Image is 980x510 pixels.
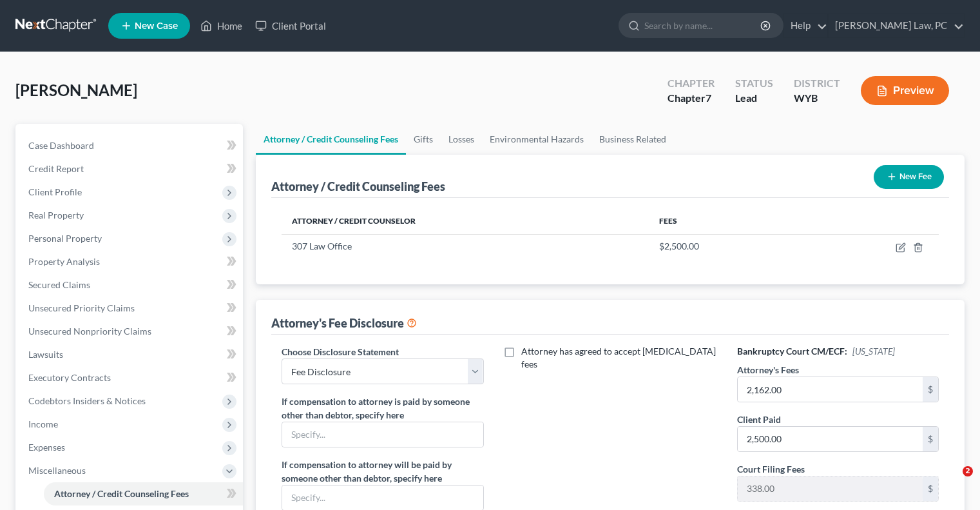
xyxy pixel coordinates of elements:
[18,320,243,343] a: Unsecured Nonpriority Claims
[735,91,773,106] div: Lead
[249,14,332,37] a: Client Portal
[521,346,716,369] span: Attorney has agreed to accept [MEDICAL_DATA] fees
[282,422,483,447] input: Specify...
[668,76,715,91] div: Chapter
[659,240,699,251] span: $2,500.00
[591,124,674,155] a: Business Related
[194,14,249,37] a: Home
[28,256,100,267] span: Property Analysis
[18,343,243,366] a: Lawsuits
[28,326,151,337] span: Unsecured Nonpriority Claims
[923,476,938,501] div: $
[28,395,146,406] span: Codebtors Insiders & Notices
[44,482,243,505] a: Attorney / Credit Counseling Fees
[784,14,827,37] a: Help
[28,279,90,290] span: Secured Claims
[737,363,799,377] label: Attorney's Fees
[738,476,923,501] input: 0.00
[738,377,923,402] input: 0.00
[644,14,762,37] input: Search by name...
[28,372,111,383] span: Executory Contracts
[963,466,973,476] span: 2
[135,21,178,31] span: New Case
[256,124,406,155] a: Attorney / Credit Counseling Fees
[282,485,483,510] input: Specify...
[28,302,135,313] span: Unsecured Priority Claims
[282,458,483,485] label: If compensation to attorney will be paid by someone other than debtor, specify here
[852,346,895,357] span: [US_STATE]
[18,297,243,320] a: Unsecured Priority Claims
[28,186,82,197] span: Client Profile
[18,273,243,297] a: Secured Claims
[18,366,243,389] a: Executory Contracts
[54,488,189,499] span: Attorney / Credit Counseling Fees
[923,427,938,451] div: $
[28,233,102,244] span: Personal Property
[18,134,243,157] a: Case Dashboard
[18,157,243,181] a: Credit Report
[282,345,399,358] label: Choose Disclosure Statement
[28,442,65,453] span: Expenses
[659,216,677,226] span: Fees
[737,413,781,426] label: Client Paid
[28,349,63,360] span: Lawsuits
[794,76,840,91] div: District
[874,165,944,189] button: New Fee
[28,140,94,151] span: Case Dashboard
[829,14,964,37] a: [PERSON_NAME] Law, PC
[737,462,805,476] label: Court Filing Fees
[271,315,417,331] div: Attorney's Fee Disclosure
[28,210,84,221] span: Real Property
[282,395,483,422] label: If compensation to attorney is paid by someone other than debtor, specify here
[668,91,715,106] div: Chapter
[406,124,441,155] a: Gifts
[271,179,445,194] div: Attorney / Credit Counseling Fees
[28,163,84,174] span: Credit Report
[292,216,416,226] span: Attorney / Credit Counselor
[737,345,939,358] h6: Bankruptcy Court CM/ECF:
[738,427,923,451] input: 0.00
[28,465,86,476] span: Miscellaneous
[18,250,243,273] a: Property Analysis
[706,92,711,104] span: 7
[735,76,773,91] div: Status
[794,91,840,106] div: WYB
[861,76,949,105] button: Preview
[292,240,352,251] span: 307 Law Office
[482,124,591,155] a: Environmental Hazards
[441,124,482,155] a: Losses
[15,81,137,99] span: [PERSON_NAME]
[28,418,58,429] span: Income
[936,466,967,497] iframe: Intercom live chat
[923,377,938,402] div: $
